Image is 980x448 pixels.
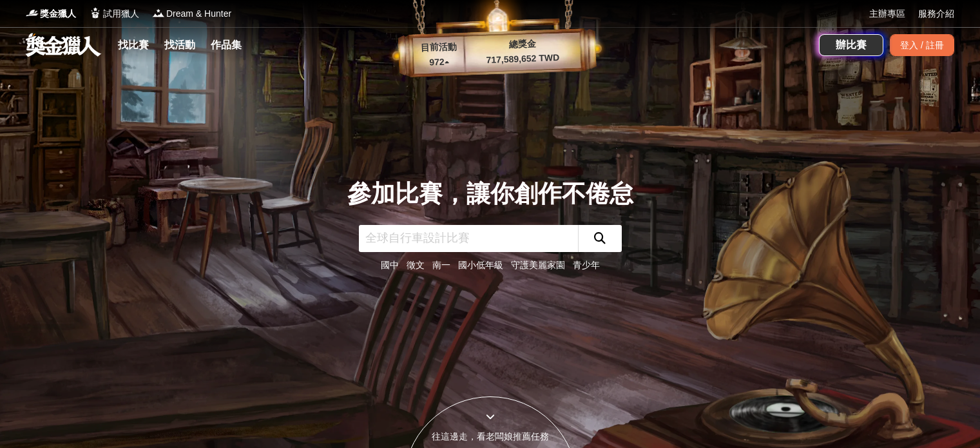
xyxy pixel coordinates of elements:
a: 守護美麗家園 [511,260,565,270]
a: 找比賽 [113,36,154,54]
img: Logo [89,6,102,19]
span: 試用獵人 [103,7,139,21]
a: 作品集 [206,36,247,54]
input: 全球自行車設計比賽 [359,225,578,252]
a: LogoDream & Hunter [152,7,231,21]
span: Dream & Hunter [166,7,231,21]
p: 總獎金 [464,35,581,53]
a: 辦比賽 [819,34,883,56]
span: 獎金獵人 [40,7,76,21]
p: 972 ▴ [413,55,465,70]
a: 主辦專區 [869,7,905,21]
p: 目前活動 [412,40,465,55]
a: 國小低年級 [458,260,503,270]
a: 青少年 [573,260,600,270]
div: 登入 / 註冊 [890,34,954,56]
a: 南一 [432,260,450,270]
img: Logo [152,6,165,19]
a: Logo獎金獵人 [26,7,76,21]
a: 服務介紹 [918,7,954,21]
div: 參加比賽，讓你創作不倦怠 [347,176,633,212]
a: 國中 [381,260,399,270]
p: 717,589,652 TWD [465,50,581,68]
a: Logo試用獵人 [89,7,139,21]
img: Logo [26,6,39,19]
div: 往這邊走，看老闆娘推薦任務 [404,430,577,443]
a: 徵文 [407,260,425,270]
a: 找活動 [159,36,200,54]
